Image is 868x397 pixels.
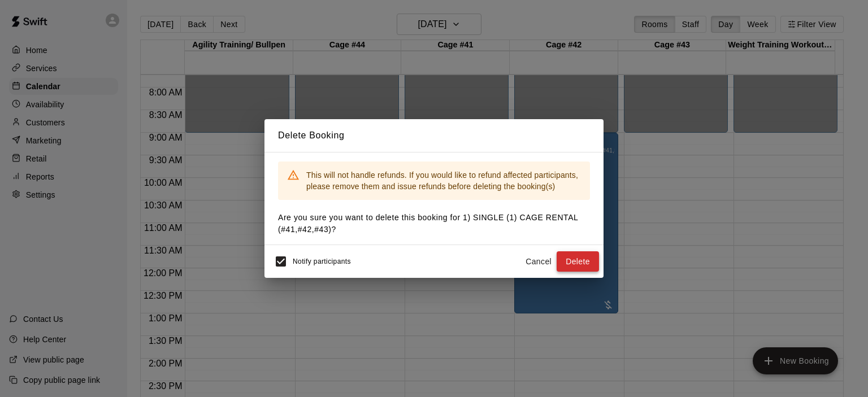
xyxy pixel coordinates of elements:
[293,258,351,265] span: Notify participants
[306,165,581,197] div: This will not handle refunds. If you would like to refund affected participants, please remove th...
[520,251,557,272] button: Cancel
[264,119,604,152] h2: Delete Booking
[557,251,599,272] button: Delete
[278,212,590,235] p: Are you sure you want to delete this booking for 1) SINGLE (1) CAGE RENTAL (#41,#42,#43) ?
